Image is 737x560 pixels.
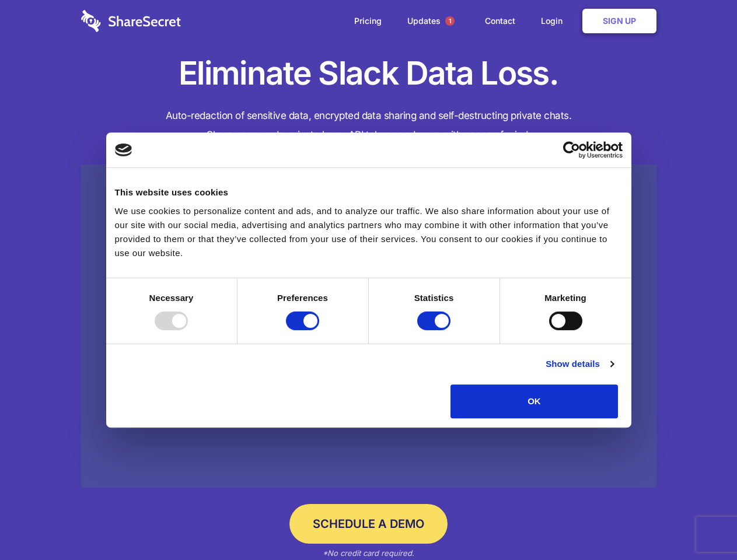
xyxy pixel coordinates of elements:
span: 1 [445,16,455,26]
a: Wistia video thumbnail [81,164,656,488]
div: We use cookies to personalize content and ads, and to analyze our traffic. We also share informat... [115,204,623,260]
h1: Eliminate Slack Data Loss. [81,52,656,94]
div: This website uses cookies [115,185,623,199]
a: Usercentrics Cookiebot - opens in a new window [521,141,623,159]
a: Schedule a Demo [289,504,448,544]
img: logo-wordmark-white-trans-d4663122ce5f474addd5e946df7df03e33cb6a1c49d2221995e7729f52c070b2.svg [81,10,181,32]
a: Show details [546,357,613,371]
a: Contact [473,3,527,39]
h4: Auto-redaction of sensitive data, encrypted data sharing and self-destructing private chats. Shar... [81,106,656,145]
strong: Statistics [414,293,454,303]
a: Login [529,3,580,39]
em: *No credit card required. [323,548,414,558]
strong: Necessary [149,293,194,303]
button: OK [450,384,618,418]
a: Sign Up [582,9,656,33]
a: Pricing [343,3,393,39]
strong: Preferences [277,293,328,303]
img: logo [115,143,132,156]
strong: Marketing [544,293,586,303]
